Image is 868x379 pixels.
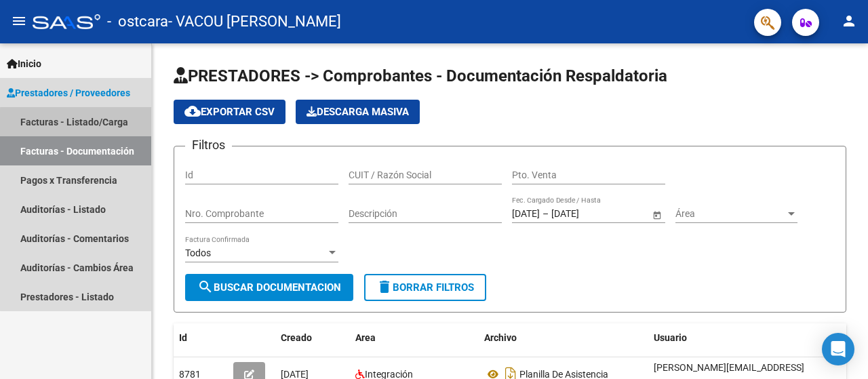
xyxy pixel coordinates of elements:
[841,13,857,29] mat-icon: person
[654,332,687,343] span: Usuario
[350,323,479,353] datatable-header-cell: Area
[197,281,341,294] span: Buscar Documentacion
[551,208,618,220] input: Fecha fin
[479,323,648,353] datatable-header-cell: Archivo
[184,106,275,118] span: Exportar CSV
[185,247,211,258] span: Todos
[650,207,664,222] button: Open calendar
[296,100,420,124] app-download-masive: Descarga masiva de comprobantes (adjuntos)
[512,208,540,220] input: Fecha inicio
[168,7,341,37] span: - VACOU [PERSON_NAME]
[11,13,27,29] mat-icon: menu
[275,323,350,353] datatable-header-cell: Creado
[184,103,201,119] mat-icon: cloud_download
[174,100,285,124] button: Exportar CSV
[822,333,854,365] div: Open Intercom Messenger
[376,279,393,295] mat-icon: delete
[7,85,130,100] span: Prestadores / Proveedores
[355,332,376,343] span: Area
[648,323,852,353] datatable-header-cell: Usuario
[542,208,549,220] span: –
[376,281,474,294] span: Borrar Filtros
[174,66,667,85] span: PRESTADORES -> Comprobantes - Documentación Respaldatoria
[179,332,187,343] span: Id
[484,332,517,343] span: Archivo
[174,323,228,353] datatable-header-cell: Id
[675,208,785,220] span: Área
[7,56,41,71] span: Inicio
[307,106,409,118] span: Descarga Masiva
[185,136,232,155] h3: Filtros
[364,274,486,301] button: Borrar Filtros
[281,332,312,343] span: Creado
[107,7,168,37] span: - ostcara
[197,279,214,295] mat-icon: search
[185,274,353,301] button: Buscar Documentacion
[296,100,420,124] button: Descarga Masiva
